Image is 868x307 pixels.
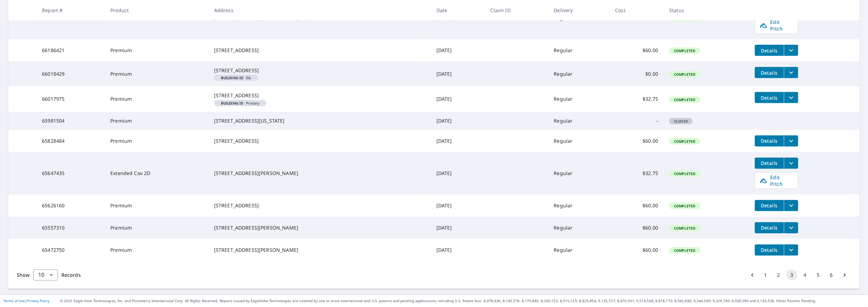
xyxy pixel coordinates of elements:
td: [DATE] [431,239,485,261]
button: detailsBtn-65626160 [755,200,784,211]
span: Edit Pitch [759,19,794,32]
td: Regular [548,61,610,86]
span: Completed [670,139,699,144]
td: Premium [105,194,209,217]
button: filesDropdownBtn-65828484 [784,135,798,147]
span: Details [759,160,780,166]
td: $32.75 [610,86,664,111]
p: © 2025 Eagle View Technologies, Inc. and Pictometry International Corp. All Rights Reserved. Repo... [60,298,865,304]
span: Completed [670,226,699,231]
button: Go to page 2 [773,269,784,281]
button: filesDropdownBtn-65647435 [784,158,798,169]
button: Go to page 5 [813,269,824,281]
button: page 3 [786,269,798,281]
button: filesDropdownBtn-66017975 [784,92,798,103]
td: - [610,112,664,130]
div: 10 [33,265,58,285]
td: Regular [548,112,610,130]
td: [DATE] [431,61,485,86]
td: 65626160 [36,194,105,217]
em: Building ID [221,76,244,80]
button: filesDropdownBtn-66186421 [784,45,798,56]
td: Premium [105,112,209,130]
td: [DATE] [431,217,485,239]
td: [DATE] [431,194,485,217]
td: $60.00 [610,194,664,217]
td: [DATE] [431,130,485,152]
button: detailsBtn-65557310 [755,222,784,233]
td: $60.00 [610,217,664,239]
td: Regular [548,194,610,217]
button: detailsBtn-65828484 [755,135,784,147]
button: Go to next page [839,269,850,281]
div: [STREET_ADDRESS][PERSON_NAME] [214,170,425,177]
td: Regular [548,239,610,261]
div: [STREET_ADDRESS][US_STATE] [214,117,425,124]
span: DG [217,76,255,80]
td: [DATE] [431,39,485,61]
td: Premium [105,86,209,111]
a: Edit Pitch [755,172,798,189]
td: Premium [105,217,209,239]
td: Premium [105,39,209,61]
a: Privacy Policy [27,298,50,303]
div: [STREET_ADDRESS][PERSON_NAME] [214,224,425,231]
td: Regular [548,39,610,61]
div: [STREET_ADDRESS] [214,138,425,144]
span: Completed [670,48,699,53]
button: filesDropdownBtn-65626160 [784,200,798,211]
span: Details [759,47,780,54]
td: $60.00 [610,239,664,261]
span: Closed [670,119,692,124]
span: Completed [670,204,699,208]
button: filesDropdownBtn-65472750 [784,244,798,256]
span: Completed [670,72,699,77]
td: [DATE] [431,86,485,111]
div: [STREET_ADDRESS][PERSON_NAME] [214,247,425,254]
td: 66186421 [36,39,105,61]
td: $32.75 [610,152,664,194]
td: Regular [548,130,610,152]
button: detailsBtn-66186421 [755,45,784,56]
td: Premium [105,239,209,261]
span: Show [17,272,30,278]
span: Details [759,202,780,209]
span: Details [759,224,780,231]
td: Regular [548,217,610,239]
td: $0.00 [610,61,664,86]
button: Go to page 6 [826,269,837,281]
button: filesDropdownBtn-66018429 [784,67,798,78]
td: 66018429 [36,61,105,86]
div: [STREET_ADDRESS] [214,47,425,54]
span: Details [759,69,780,76]
td: 65981504 [36,112,105,130]
td: 65647435 [36,152,105,194]
td: 65472750 [36,239,105,261]
span: Completed [670,171,699,176]
a: Edit Pitch [755,17,798,34]
em: Building ID [221,101,244,105]
button: detailsBtn-66018429 [755,67,784,78]
div: [STREET_ADDRESS] [214,67,425,74]
span: Edit Pitch [759,174,794,187]
div: [STREET_ADDRESS] [214,92,425,99]
a: Terms of Use [3,298,25,303]
button: detailsBtn-65647435 [755,158,784,169]
nav: pagination navigation [746,269,851,281]
td: $60.00 [610,130,664,152]
span: Completed [670,97,699,102]
td: [DATE] [431,112,485,130]
td: 65557310 [36,217,105,239]
td: [DATE] [431,152,485,194]
button: filesDropdownBtn-65557310 [784,222,798,233]
span: Details [759,138,780,144]
div: [STREET_ADDRESS] [214,202,425,209]
button: Go to page 4 [800,269,811,281]
td: $60.00 [610,39,664,61]
td: 65828484 [36,130,105,152]
button: detailsBtn-66017975 [755,92,784,103]
span: Details [759,247,780,253]
td: Regular [548,86,610,111]
td: Premium [105,130,209,152]
td: 66017975 [36,86,105,111]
